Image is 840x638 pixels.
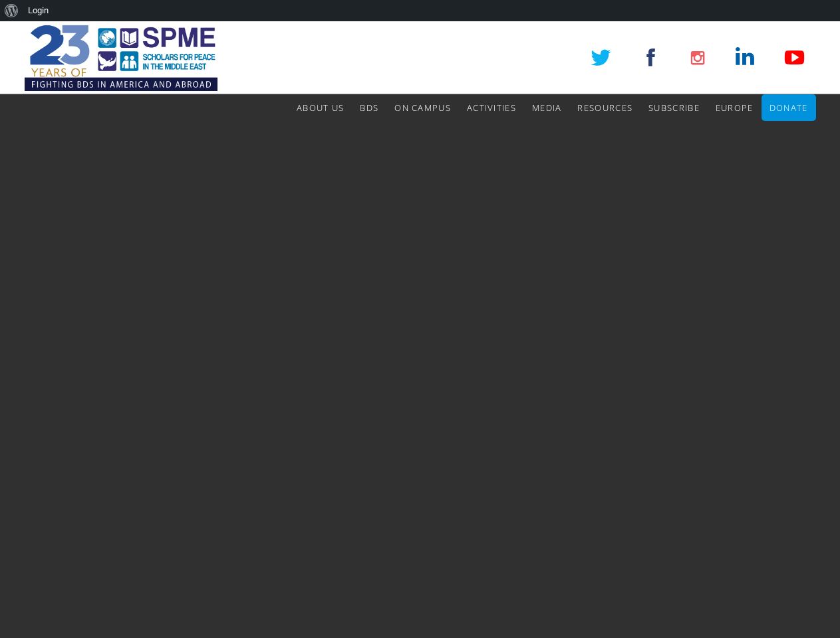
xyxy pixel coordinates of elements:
span: On Campus [394,102,451,114]
span: Activities [467,102,516,114]
a: About Us [297,94,344,121]
a: Europe [716,94,754,121]
a: Subscribe [648,94,700,121]
a: Media [532,94,562,121]
span: Subscribe [648,102,700,114]
span: Resources [577,102,632,114]
a: BDS [360,94,378,121]
a: Donate [770,94,808,121]
span: Media [532,102,562,114]
span: BDS [360,102,378,114]
a: Activities [467,94,516,121]
a: Resources [577,94,632,121]
span: Donate [770,102,808,114]
span: Europe [716,102,754,114]
span: About Us [297,102,344,114]
a: On Campus [394,94,451,121]
img: SPME [25,21,217,94]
